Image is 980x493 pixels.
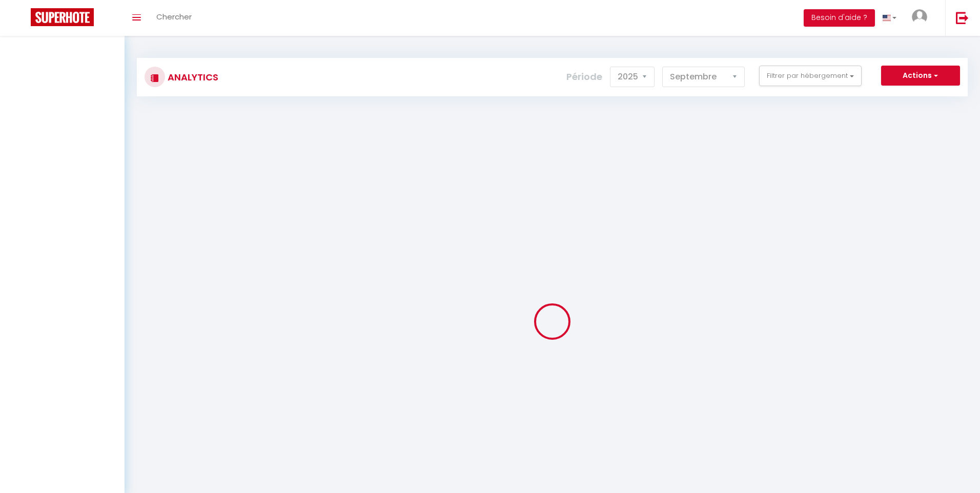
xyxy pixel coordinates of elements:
button: Actions [881,66,960,86]
span: Chercher [156,11,192,22]
button: Filtrer par hébergement [759,66,862,86]
h3: Analytics [165,66,218,89]
img: logout [956,11,969,24]
label: Période [566,66,602,88]
img: ... [912,9,927,25]
img: Super Booking [31,8,94,26]
button: Besoin d'aide ? [804,9,875,27]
